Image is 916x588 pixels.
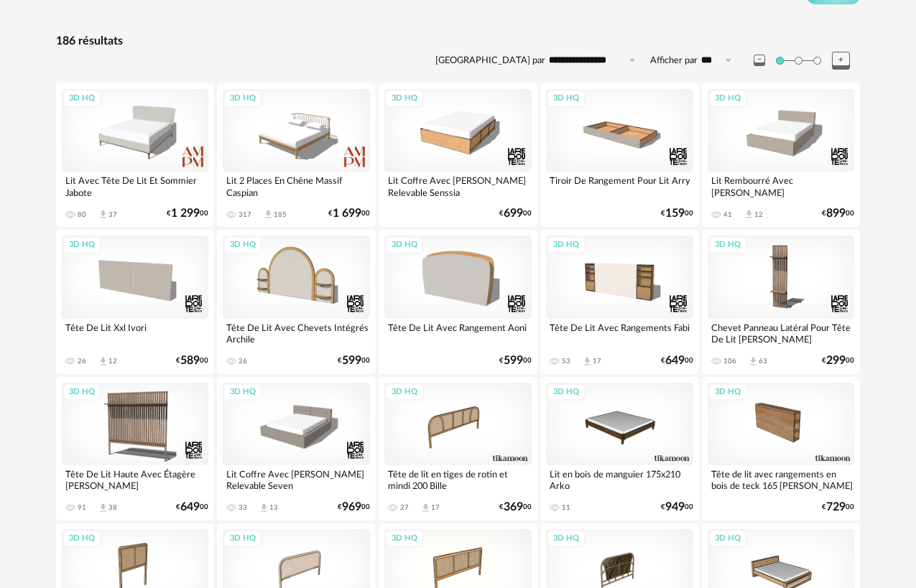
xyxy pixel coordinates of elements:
[702,377,861,521] a: 3D HQ Tête de lit avec rangements en bois de teck 165 [PERSON_NAME] €72900
[384,319,532,347] div: Tête De Lit Avec Rangement Aoni
[63,236,101,254] div: 3D HQ
[708,90,747,108] div: 3D HQ
[385,383,424,401] div: 3D HQ
[223,530,262,548] div: 3D HQ
[540,377,699,521] a: 3D HQ Lit en bois de manguier 175x210 Arko 11 €94900
[108,210,117,219] div: 37
[665,356,685,365] span: 649
[171,209,200,218] span: 1 299
[435,55,545,67] label: [GEOGRAPHIC_DATA] par
[223,172,370,200] div: Lit 2 Places En Chêne Massif Caspian
[263,209,274,220] span: Download icon
[499,356,532,365] div: € 00
[593,357,601,365] div: 17
[78,503,86,512] div: 91
[744,209,754,220] span: Download icon
[504,356,523,365] span: 599
[562,503,570,512] div: 11
[62,319,209,347] div: Tête De Lit Xxl Ivori
[384,172,532,200] div: Lit Coffre Avec [PERSON_NAME] Relevable Senssia
[754,210,763,219] div: 12
[708,236,747,254] div: 3D HQ
[239,357,247,365] div: 26
[180,503,200,512] span: 649
[499,503,532,512] div: € 00
[547,90,586,108] div: 3D HQ
[108,503,117,512] div: 38
[328,209,370,218] div: € 00
[63,383,101,401] div: 3D HQ
[547,236,586,254] div: 3D HQ
[223,236,262,254] div: 3D HQ
[384,465,532,494] div: Tête de lit en tiges de rotin et mindi 200 Bille
[223,383,262,401] div: 3D HQ
[385,90,424,108] div: 3D HQ
[546,319,693,347] div: Tête De Lit Avec Rangements Fabi
[180,356,200,365] span: 589
[342,503,361,512] span: 969
[822,209,854,218] div: € 00
[176,356,208,365] div: € 00
[239,503,247,512] div: 33
[540,230,699,373] a: 3D HQ Tête De Lit Avec Rangements Fabi 53 Download icon 17 €64900
[385,530,424,548] div: 3D HQ
[708,319,855,347] div: Chevet Panneau Latéral Pour Tête De Lit [PERSON_NAME]
[650,55,698,67] label: Afficher par
[546,465,693,494] div: Lit en bois de manguier 175x210 Arko
[98,356,108,367] span: Download icon
[342,356,361,365] span: 599
[167,209,208,218] div: € 00
[274,210,287,219] div: 185
[826,209,846,218] span: 899
[223,90,262,108] div: 3D HQ
[504,209,523,218] span: 699
[822,356,854,365] div: € 00
[665,503,685,512] span: 949
[665,209,685,218] span: 159
[748,356,759,367] span: Download icon
[78,357,86,365] div: 26
[379,83,537,227] a: 3D HQ Lit Coffre Avec [PERSON_NAME] Relevable Senssia €69900
[56,83,215,227] a: 3D HQ Lit Avec Tête De Lit Et Sommier Jabote 80 Download icon 37 €1 29900
[708,172,855,200] div: Lit Rembourré Avec [PERSON_NAME]
[431,503,440,512] div: 17
[582,356,593,367] span: Download icon
[338,503,370,512] div: € 00
[661,356,693,365] div: € 00
[661,209,693,218] div: € 00
[239,210,251,219] div: 317
[504,503,523,512] span: 369
[826,356,846,365] span: 299
[546,172,693,200] div: Tiroir De Rangement Pour Lit Arry
[78,210,86,219] div: 80
[56,230,215,373] a: 3D HQ Tête De Lit Xxl Ivori 26 Download icon 12 €58900
[379,230,537,373] a: 3D HQ Tête De Lit Avec Rangement Aoni €59900
[333,209,361,218] span: 1 699
[259,503,269,513] span: Download icon
[822,503,854,512] div: € 00
[217,83,376,227] a: 3D HQ Lit 2 Places En Chêne Massif Caspian 317 Download icon 185 €1 69900
[63,90,101,108] div: 3D HQ
[702,83,861,227] a: 3D HQ Lit Rembourré Avec [PERSON_NAME] 41 Download icon 12 €89900
[338,356,370,365] div: € 00
[217,230,376,373] a: 3D HQ Tête De Lit Avec Chevets Intégrés Archile 26 €59900
[702,230,861,373] a: 3D HQ Chevet Panneau Latéral Pour Tête De Lit [PERSON_NAME] 106 Download icon 63 €29900
[385,236,424,254] div: 3D HQ
[547,530,586,548] div: 3D HQ
[826,503,846,512] span: 729
[176,503,208,512] div: € 00
[499,209,532,218] div: € 00
[379,377,537,521] a: 3D HQ Tête de lit en tiges de rotin et mindi 200 Bille 27 Download icon 17 €36900
[759,357,767,365] div: 63
[63,530,101,548] div: 3D HQ
[223,465,370,494] div: Lit Coffre Avec [PERSON_NAME] Relevable Seven
[661,503,693,512] div: € 00
[708,530,747,548] div: 3D HQ
[269,503,278,512] div: 13
[723,357,736,365] div: 106
[547,383,586,401] div: 3D HQ
[723,210,732,219] div: 41
[420,503,431,513] span: Download icon
[223,319,370,347] div: Tête De Lit Avec Chevets Intégrés Archile
[98,503,108,513] span: Download icon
